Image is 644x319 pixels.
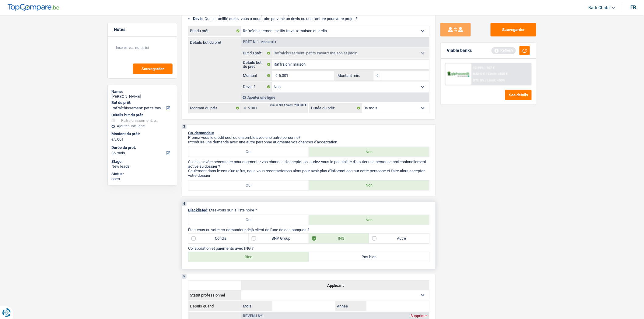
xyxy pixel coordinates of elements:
[182,202,187,206] div: 4
[447,48,472,53] div: Viable banks
[272,301,335,311] input: MM
[182,125,187,129] div: 3
[272,71,279,81] span: €
[111,132,172,136] label: Montant du prêt:
[193,16,429,21] li: : Quelle facilité auriez-vous à nous faire parvenir un devis ou une facture pour votre projet ?
[366,301,429,311] input: AAAA
[188,103,241,113] label: Montant du prêt
[589,5,611,10] span: Badr Chabli
[631,5,636,10] div: fr
[249,234,309,243] label: BNP Group
[111,145,172,150] label: Durée du prêt:
[142,67,164,71] span: Sauvegarder
[8,4,59,11] img: TopCompare Logo
[270,104,306,107] div: min: 3.701 € / max: 200.000 €
[188,131,214,135] span: Co-demandeur
[188,290,241,300] th: Statut professionnel
[188,215,309,225] label: Oui
[111,164,173,169] div: New leads
[188,26,241,36] label: But du prêt
[473,66,495,70] div: 12.99% | 167 €
[369,234,429,243] label: Autre
[111,100,172,105] label: But du prêt:
[188,147,309,157] label: Oui
[241,71,272,81] label: Montant
[259,40,276,44] span: - Priorité 1
[188,252,309,262] label: Bien
[188,228,429,232] p: Êtes-vous ou votre co-demandeur déjà client de l'une de ces banques ?
[188,37,241,44] label: Détails but du prêt
[373,71,380,81] span: €
[241,103,248,113] span: €
[188,169,429,178] p: Seulement dans le cas d'un refus, nous vous recontacterons alors pour avoir plus d'informations s...
[485,78,487,82] span: /
[488,72,508,76] span: Limit: >850 €
[188,159,429,169] p: Si cela s'avère nécessaire pour augmenter vos chances d'acceptation, auriez-vous la possibilité d...
[182,274,187,279] div: 5
[488,78,505,82] span: Limit: <50%
[309,147,429,157] label: Non
[111,124,173,128] div: Ajouter une ligne
[188,135,429,140] p: Prenez-vous le crédit seul ou ensemble avec une autre personne?
[114,27,171,32] h5: Notes
[335,301,366,311] label: Année
[491,23,536,36] button: Sauvegarder
[309,215,429,225] label: Non
[241,82,272,92] label: Devis ?
[133,63,173,74] button: Sauvegarder
[111,177,173,181] div: open
[241,40,278,44] div: Prêt n°1
[473,72,485,76] span: NAI: 0 €
[188,140,429,144] p: Introduire une demande avec une autre personne augmente vos chances d'acceptation.
[336,71,373,81] label: Montant min.
[309,180,429,190] label: Non
[241,48,272,58] label: But du prêt
[111,172,173,177] div: Status:
[447,71,470,78] img: AlphaCredit
[241,301,272,311] label: Mois
[111,89,173,94] div: Name:
[188,301,241,311] th: Depuis quand
[111,137,114,142] span: €
[241,280,429,290] th: Applicant
[241,93,429,102] div: Ajouter une ligne
[409,314,429,318] div: Supprimer
[193,16,203,21] span: Devis
[111,113,173,118] div: Détails but du prêt
[584,3,616,13] a: Badr Chabli
[188,234,249,243] label: Cofidis
[188,208,429,212] p: : Êtes-vous sur la liste noire ?
[486,72,487,76] span: /
[505,90,532,100] button: See details
[111,94,173,99] div: [PERSON_NAME]
[188,180,309,190] label: Oui
[188,246,429,251] p: Collaboration et paiements avec ING ?
[310,103,362,113] label: Durée du prêt:
[111,159,173,164] div: Stage:
[309,234,369,243] label: ING
[309,252,429,262] label: Pas bien
[241,314,265,318] div: Revenu nº1
[473,78,485,82] span: DTI: 0%
[241,60,272,69] label: Détails but du prêt
[492,47,516,54] div: Refresh
[188,208,207,212] span: Blacklisted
